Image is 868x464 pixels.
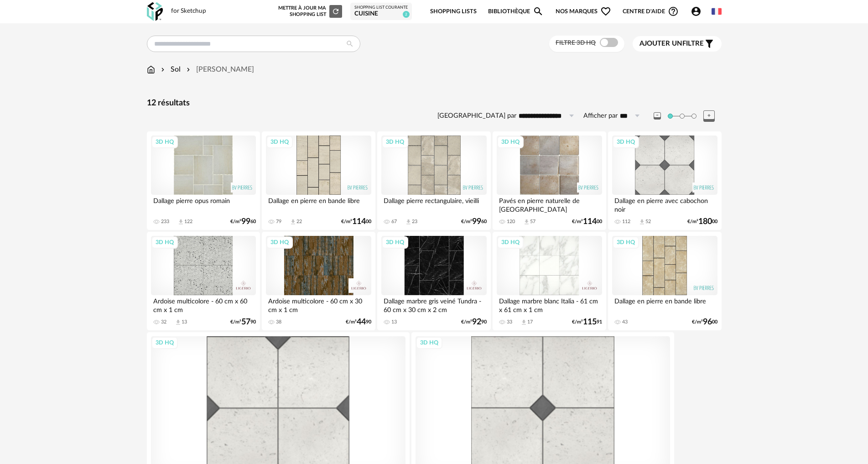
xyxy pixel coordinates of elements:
[381,195,486,213] div: Dallage pierre rectangulaire, vieilli
[692,319,717,325] div: €/m² 00
[262,131,375,230] a: 3D HQ Dallage en pierre en bande libre 79 Download icon 22 €/m²11400
[175,319,182,326] span: Download icon
[290,219,296,225] span: Download icon
[520,319,527,326] span: Download icon
[533,6,544,17] span: Magnify icon
[488,1,544,22] a: BibliothèqueMagnify icon
[230,219,256,225] div: €/m² 60
[472,319,481,325] span: 92
[572,319,602,325] div: €/m² 91
[622,219,630,225] div: 112
[583,319,597,325] span: 115
[527,319,533,325] div: 17
[147,98,722,109] div: 12 résultats
[668,6,679,17] span: Help Circle Outline icon
[556,1,611,22] span: Nos marques
[583,219,597,225] span: 114
[583,112,618,120] label: Afficher par
[622,319,628,325] div: 43
[712,6,722,16] img: fr
[639,39,704,48] span: filtre
[523,219,530,225] span: Download icon
[612,195,717,213] div: Dallage en pierre avec cabochon noir
[530,219,535,225] div: 57
[276,319,281,325] div: 38
[151,236,178,248] div: 3D HQ
[556,40,596,46] span: Filtre 3D HQ
[266,195,371,213] div: Dallage en pierre en bande libre
[613,236,639,248] div: 3D HQ
[613,136,639,148] div: 3D HQ
[276,5,342,18] div: Mettre à jour ma Shopping List
[507,219,515,225] div: 120
[377,232,490,330] a: 3D HQ Dallage marbre gris veiné Tundra - 60 cm x 30 cm x 2 cm 13 €/m²9290
[241,219,250,225] span: 99
[266,136,293,148] div: 3D HQ
[391,219,397,225] div: 67
[381,295,486,313] div: Dallage marbre gris veiné Tundra - 60 cm x 30 cm x 2 cm
[262,232,375,330] a: 3D HQ Ardoise multicolore - 60 cm x 30 cm x 1 cm 38 €/m²4490
[461,219,487,225] div: €/m² 60
[159,64,166,75] img: svg+xml;base64,PHN2ZyB3aWR0aD0iMTYiIGhlaWdodD0iMTYiIHZpZXdCb3g9IjAgMCAxNiAxNiIgZmlsbD0ibm9uZSIgeG...
[382,136,408,148] div: 3D HQ
[633,36,722,52] button: Ajouter unfiltre Filter icon
[497,195,602,213] div: Pavés en pierre naturelle de [GEOGRAPHIC_DATA]
[177,219,184,225] span: Download icon
[352,219,366,225] span: 114
[151,195,256,213] div: Dallage pierre opus romain
[151,136,178,148] div: 3D HQ
[296,219,302,225] div: 22
[346,319,371,325] div: €/m² 90
[147,2,163,21] img: OXP
[612,295,717,313] div: Dallage en pierre en bande libre
[497,236,524,248] div: 3D HQ
[161,219,169,225] div: 233
[430,1,477,22] a: Shopping Lists
[623,6,679,17] span: Centre d'aideHelp Circle Outline icon
[437,112,516,120] label: [GEOGRAPHIC_DATA] par
[704,38,715,49] span: Filter icon
[241,319,250,325] span: 57
[147,131,260,230] a: 3D HQ Dallage pierre opus romain 233 Download icon 122 €/m²9960
[403,11,410,18] span: 2
[147,64,155,75] img: svg+xml;base64,PHN2ZyB3aWR0aD0iMTYiIGhlaWdodD0iMTciIHZpZXdCb3g9IjAgMCAxNiAxNyIgZmlsbD0ibm9uZSIgeG...
[497,136,524,148] div: 3D HQ
[507,319,512,325] div: 33
[391,319,397,325] div: 13
[497,295,602,313] div: Dallage marbre blanc Italia - 61 cm x 61 cm x 1 cm
[493,131,606,230] a: 3D HQ Pavés en pierre naturelle de [GEOGRAPHIC_DATA] 120 Download icon 57 €/m²11400
[493,232,606,330] a: 3D HQ Dallage marbre blanc Italia - 61 cm x 61 cm x 1 cm 33 Download icon 17 €/m²11591
[691,6,706,17] span: Account Circle icon
[416,337,442,349] div: 3D HQ
[691,6,702,17] span: Account Circle icon
[147,232,260,330] a: 3D HQ Ardoise multicolore - 60 cm x 60 cm x 1 cm 32 Download icon 13 €/m²5790
[354,5,408,10] div: Shopping List courante
[698,219,712,225] span: 180
[412,219,417,225] div: 23
[645,219,651,225] div: 52
[182,319,187,325] div: 13
[266,236,293,248] div: 3D HQ
[608,232,721,330] a: 3D HQ Dallage en pierre en bande libre 43 €/m²9600
[184,219,192,225] div: 122
[572,219,602,225] div: €/m² 00
[600,6,611,17] span: Heart Outline icon
[171,7,206,16] div: for Sketchup
[151,337,178,349] div: 3D HQ
[230,319,256,325] div: €/m² 90
[332,9,340,14] span: Refresh icon
[461,319,487,325] div: €/m² 90
[161,319,166,325] div: 32
[639,40,682,47] span: Ajouter un
[266,295,371,313] div: Ardoise multicolore - 60 cm x 30 cm x 1 cm
[703,319,712,325] span: 96
[377,131,490,230] a: 3D HQ Dallage pierre rectangulaire, vieilli 67 Download icon 23 €/m²9960
[608,131,721,230] a: 3D HQ Dallage en pierre avec cabochon noir 112 Download icon 52 €/m²18000
[639,219,645,225] span: Download icon
[341,219,371,225] div: €/m² 00
[151,295,256,313] div: Ardoise multicolore - 60 cm x 60 cm x 1 cm
[405,219,412,225] span: Download icon
[276,219,281,225] div: 79
[354,5,408,18] a: Shopping List courante Cuisine 2
[357,319,366,325] span: 44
